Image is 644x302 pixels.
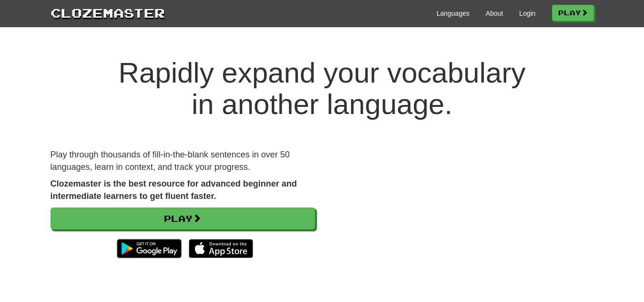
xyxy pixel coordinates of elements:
a: Clozemaster [51,4,165,21]
img: Download_on_the_App_Store_Badge_US-UK_135x40-25178aeef6eb6b83b96f5f2d004eda3bffbb37122de64afbaef7... [189,239,253,258]
p: Play through thousands of fill-in-the-blank sentences in over 50 languages, learn in context, and... [51,149,315,173]
a: Play [51,208,315,229]
a: Languages [437,9,470,18]
a: About [486,9,503,18]
a: Login [519,9,535,18]
a: Play [552,5,594,21]
img: Get it on Google Play [112,234,186,263]
strong: Clozemaster is the best resource for advanced beginner and intermediate learners to get fluent fa... [51,179,297,201]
